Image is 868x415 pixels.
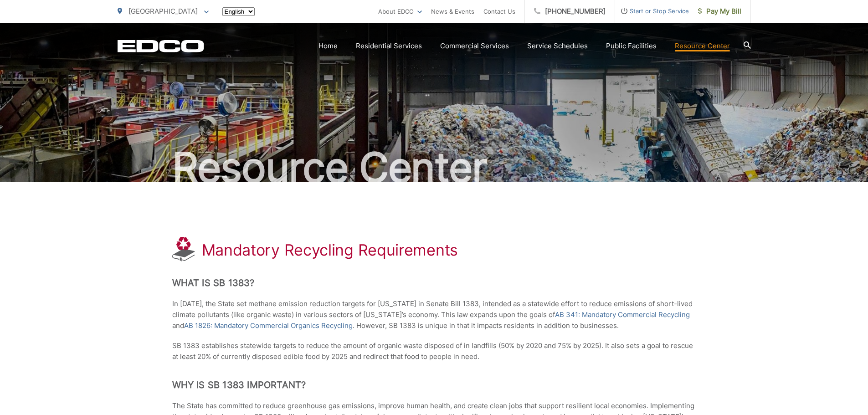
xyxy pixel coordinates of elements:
a: Residential Services [356,41,422,51]
select: Select a language [222,7,255,16]
h1: Mandatory Recycling Requirements [202,241,458,259]
a: EDCD logo. Return to the homepage. [118,40,204,52]
span: [GEOGRAPHIC_DATA] [128,7,198,15]
a: Contact Us [483,6,515,17]
a: Public Facilities [606,41,657,51]
h2: Why is SB 1383 Important? [172,379,696,390]
p: In [DATE], the State set methane emission reduction targets for [US_STATE] in Senate Bill 1383, i... [172,298,696,331]
p: SB 1383 establishes statewide targets to reduce the amount of organic waste disposed of in landfi... [172,340,696,362]
span: Pay My Bill [698,6,741,17]
a: AB 1826: Mandatory Commercial Organics Recycling [184,320,353,331]
h2: What is SB 1383? [172,277,696,288]
h2: Resource Center [118,145,751,190]
a: AB 341: Mandatory Commercial Recycling [555,309,690,320]
a: About EDCO [378,6,422,17]
a: Commercial Services [440,41,509,51]
a: Resource Center [675,41,730,51]
a: Service Schedules [527,41,588,51]
a: News & Events [431,6,474,17]
a: Home [318,41,338,51]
